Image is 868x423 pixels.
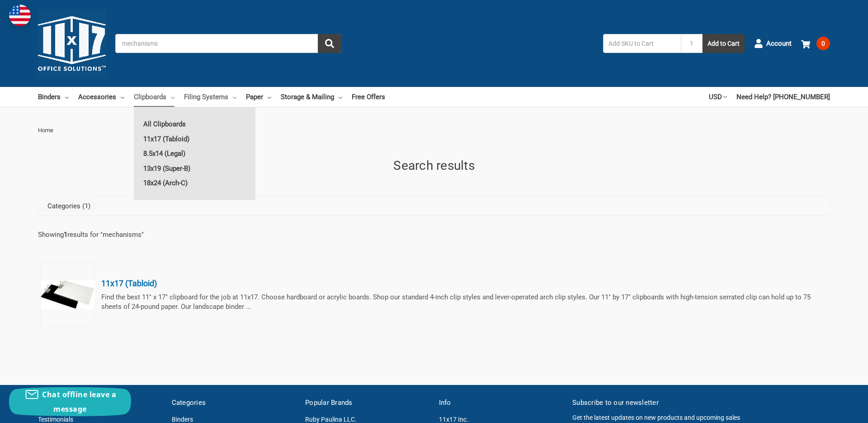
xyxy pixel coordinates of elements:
span: Home [38,127,53,134]
img: 11x17 (Tabloid) [41,280,95,309]
a: Binders [38,87,69,107]
img: duty and tax information for United States [9,5,31,26]
a: All Clipboards [134,117,255,131]
span: 11x17 (Tabloid) [101,278,825,289]
a: Binders [172,416,193,423]
span: Account [766,38,792,49]
span: Find the best 11" x 17" clipboard for the job at 11x17. Choose hardboard or acrylic boards. Shop ... [101,293,825,312]
a: 0 [801,32,830,55]
h1: Search results [38,156,830,175]
a: View Categories Tab [41,200,97,212]
a: 11x17 (Tabloid) [40,263,825,327]
a: 8.5x14 (Legal) [134,146,255,161]
a: 11x17 (Tabloid) [134,132,255,146]
a: Ruby Paulina LLC. [305,416,357,423]
a: Accessories [78,87,124,107]
h5: Subscribe to our newsletter [572,398,830,408]
p: Get the latest updates on new products and upcoming sales [572,413,830,423]
b: 1 [64,231,67,239]
a: Need Help? [PHONE_NUMBER] [736,87,830,107]
h5: Popular Brands [305,398,429,408]
h5: Info [439,398,563,408]
button: Chat offline leave a message [9,387,131,416]
span: 0 [816,37,830,50]
a: Clipboards [134,87,175,107]
img: 11x17.com [38,10,106,77]
a: Storage & Mailing [281,87,342,107]
button: Add to Cart [703,34,745,53]
a: 18x24 (Arch-C) [134,176,255,190]
input: Search by keyword, brand or SKU [115,34,341,53]
a: Testimonials [38,416,73,423]
a: Free Offers [352,87,385,107]
a: 13x19 (Super-B) [134,161,255,176]
input: Add SKU to Cart [603,34,681,53]
a: Paper [246,87,271,107]
div: Showing results for " " [38,231,146,239]
a: mechanisms [103,231,142,239]
a: Filing Systems [184,87,236,107]
a: USD [709,87,727,107]
a: Account [754,32,792,55]
span: 1 [80,202,90,210]
h5: Categories [172,398,296,408]
span: Chat offline leave a message [42,389,116,414]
